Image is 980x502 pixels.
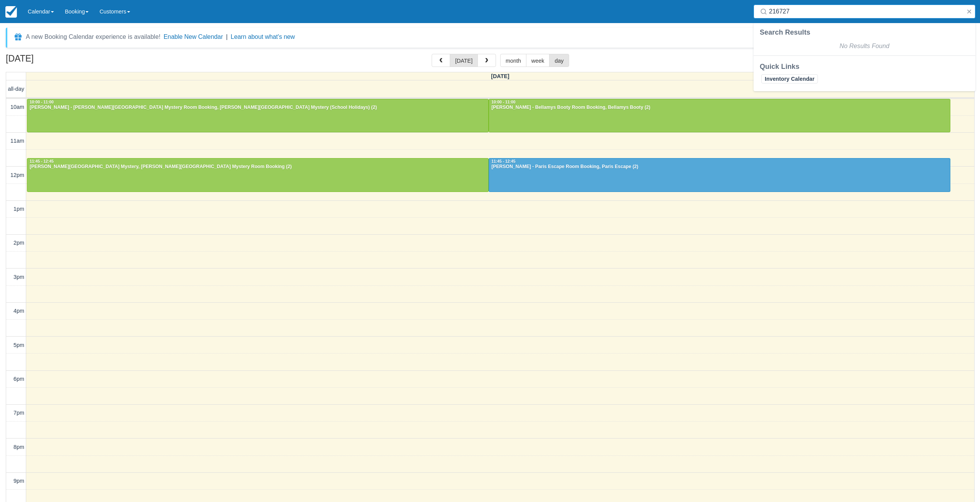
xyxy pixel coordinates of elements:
div: Search Results [760,28,969,37]
div: [PERSON_NAME] - Paris Escape Room Booking, Paris Escape (2) [491,164,948,170]
button: month [500,54,526,67]
span: 4pm [13,308,24,314]
span: 3pm [13,274,24,280]
span: 8pm [13,444,24,450]
input: Search ( / ) [769,5,963,18]
span: 2pm [13,240,24,246]
span: 10:00 - 11:00 [491,100,515,104]
a: 10:00 - 11:00[PERSON_NAME] - Bellamys Booty Room Booking, Bellamys Booty (2) [489,99,950,133]
span: 11:45 - 12:45 [491,159,515,163]
div: [PERSON_NAME] - [PERSON_NAME][GEOGRAPHIC_DATA] Mystery Room Booking, [PERSON_NAME][GEOGRAPHIC_DAT... [29,105,486,111]
span: 1pm [13,206,24,212]
span: 12pm [10,172,24,178]
h2: [DATE] [6,54,103,68]
span: all-day [8,86,24,92]
span: 9pm [13,478,24,484]
a: Learn about what's new [231,33,295,40]
span: 7pm [13,410,24,416]
div: [PERSON_NAME][GEOGRAPHIC_DATA] Mystery, [PERSON_NAME][GEOGRAPHIC_DATA] Mystery Room Booking (2) [29,164,486,170]
span: 10am [10,104,24,110]
span: 5pm [13,342,24,348]
em: No Results Found [839,43,889,49]
span: 10:00 - 11:00 [30,100,54,104]
a: 10:00 - 11:00[PERSON_NAME] - [PERSON_NAME][GEOGRAPHIC_DATA] Mystery Room Booking, [PERSON_NAME][G... [27,99,489,133]
a: 11:45 - 12:45[PERSON_NAME] - Paris Escape Room Booking, Paris Escape (2) [489,158,950,192]
span: 11:45 - 12:45 [30,159,54,163]
div: A new Booking Calendar experience is available! [26,32,161,42]
span: 6pm [13,376,24,382]
span: [DATE] [491,73,509,79]
a: 11:45 - 12:45[PERSON_NAME][GEOGRAPHIC_DATA] Mystery, [PERSON_NAME][GEOGRAPHIC_DATA] Mystery Room ... [27,158,489,192]
button: Enable New Calendar [164,33,223,41]
div: [PERSON_NAME] - Bellamys Booty Room Booking, Bellamys Booty (2) [491,105,948,111]
button: week [526,54,550,67]
div: Quick Links [760,62,969,71]
button: [DATE] [450,54,478,67]
span: | [226,33,228,40]
img: checkfront-main-nav-mini-logo.png [5,6,17,18]
a: Inventory Calendar [761,74,818,83]
button: day [549,54,569,67]
span: 11am [10,138,24,144]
